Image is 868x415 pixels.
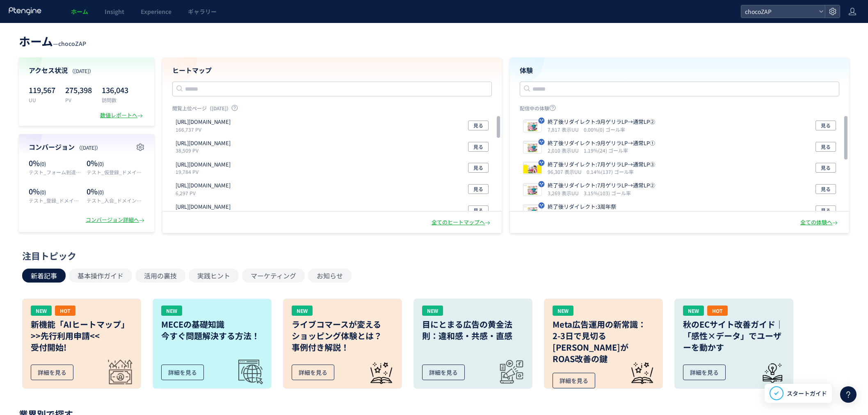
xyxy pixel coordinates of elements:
[473,163,483,173] span: 見る
[31,306,52,316] div: NEW
[468,163,489,173] button: 見る
[176,189,234,196] p: 6,297 PV
[22,249,842,262] div: 注目トピック
[71,7,88,16] span: ホーム
[29,186,82,197] p: 0%
[135,269,185,283] button: 活用の裏技
[548,189,582,196] i: 3,269 表示UU
[102,83,128,96] p: 136,043
[473,121,483,130] span: 見る
[40,188,46,196] span: (0)
[523,163,541,174] img: 94690efdb7f001d177019baad5bf25841751857624834.jpeg
[188,7,217,16] span: ギャラリー
[176,139,231,147] p: https://webview.chocozap.jp/studios
[821,205,831,215] span: 見る
[87,186,144,197] p: 0%
[587,211,631,218] i: 0.16%(25) ゴール率
[548,139,655,147] p: 終了後リダイレクト:9月ゲリラLP→通常LP①
[520,66,839,75] h4: 体験
[19,33,86,49] div: —
[29,197,82,204] p: テスト_登録_ドメイン統一
[548,211,585,218] i: 15,590 表示UU
[40,160,46,168] span: (0)
[815,142,836,152] button: 見る
[473,205,483,215] span: 見る
[65,83,92,96] p: 275,398
[523,184,541,196] img: e7a5a18f2c6230f73e8a26be341dba451751857885681.jpeg
[176,203,231,211] p: https://chocozap.jp/webview/news/detail
[31,319,132,353] h3: 新機能「AIヒートマップ」 >>先行利用申請<< 受付開始!
[105,7,124,16] span: Insight
[821,163,831,173] span: 見る
[468,205,489,215] button: 見る
[523,205,541,217] img: 94690efdb7f001d177019baad5bf25841755241765150.jpeg
[473,142,483,152] span: 見る
[242,269,305,283] button: マーケティング
[176,168,234,175] p: 19,784 PV
[821,184,831,194] span: 見る
[29,96,55,103] p: UU
[584,126,625,133] i: 0.00%(0) ゴール率
[548,118,655,126] p: 終了後リダイレクト:9月ゲリラLP→通常LP②
[787,389,827,398] span: スタートガイド
[176,118,231,126] p: https://lp.chocozap.jp/beginneradmn-01/
[100,112,144,119] div: 数値レポートへ
[548,168,585,175] i: 96,307 表示UU
[31,365,73,380] div: 詳細を見る
[674,299,793,389] a: NEWHOT秋のECサイト改善ガイド｜「感性×データ」でユーザーを動かす詳細を見る
[87,169,144,176] p: テスト_仮登録_ドメイン統一
[523,121,541,132] img: 94690efdb7f001d177019baad5bf25841758168410497.jpeg
[800,219,839,226] div: 全ての体験へ
[283,299,402,389] a: NEWライブコマースが変えるショッピング体験とは？事例付き解説！詳細を見る
[29,66,144,75] h4: アクセス状況
[58,39,86,48] span: chocoZAP
[98,160,104,168] span: (0)
[473,184,483,194] span: 見る
[55,306,75,316] div: HOT
[76,144,101,151] span: （[DATE]）
[176,211,234,218] p: 5,577 PV
[422,365,465,380] div: 詳細を見る
[584,189,631,196] i: 3.15%(103) ゴール率
[29,158,82,169] p: 0%
[176,182,231,189] p: https://chocozap.jp/webview/news
[176,161,231,169] p: https://lp.chocozap.jp/diet-06/
[86,216,146,224] div: コンバージョン詳細へ
[292,306,313,316] div: NEW
[176,126,234,133] p: 166,737 PV
[422,306,443,316] div: NEW
[468,121,489,130] button: 見る
[172,105,492,115] p: 閲覧上位ページ（[DATE]）
[161,319,263,342] h3: MECEの基礎知識 今すぐ問題解決する方法！
[87,197,144,204] p: テスト_入会_ドメイン統一
[422,319,524,342] h3: 目にとまる広告の黄金法則：違和感・共感・直感
[432,219,492,226] div: 全てのヒートマップへ
[308,269,352,283] button: お知らせ
[815,184,836,194] button: 見る
[176,147,234,154] p: 38,509 PV
[87,158,144,169] p: 0%
[153,299,272,389] a: NEWMECEの基礎知識今すぐ問題解決する方法！詳細を見る
[468,184,489,194] button: 見る
[548,126,582,133] i: 7,817 表示UU
[292,365,334,380] div: 詳細を見る
[548,182,655,189] p: 終了後リダイレクト:7月ゲリラLP→通常LP②
[65,96,92,103] p: PV
[553,306,573,316] div: NEW
[292,319,393,353] h3: ライブコマースが変える ショッピング体験とは？ 事例付き解説！
[520,105,839,115] p: 配信中の体験
[161,306,182,316] div: NEW
[544,299,663,389] a: NEWMeta広告運用の新常識：2-3日で見切る[PERSON_NAME]がROAS改善の鍵詳細を見る
[742,5,815,18] span: chocoZAP
[29,169,82,176] p: テスト_フォーム到達_ドメイン統一
[683,365,726,380] div: 詳細を見る
[29,83,55,96] p: 119,567
[683,306,704,316] div: NEW
[141,7,171,16] span: Experience
[22,299,141,389] a: NEWHOT新機能「AIヒートマップ」>>先行利用申請<<受付開始!詳細を見る
[29,142,144,152] h4: コンバージョン
[161,365,204,380] div: 詳細を見る
[19,33,53,49] span: ホーム
[821,121,831,130] span: 見る
[523,142,541,153] img: 94690efdb7f001d177019baad5bf25841758168350182.jpeg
